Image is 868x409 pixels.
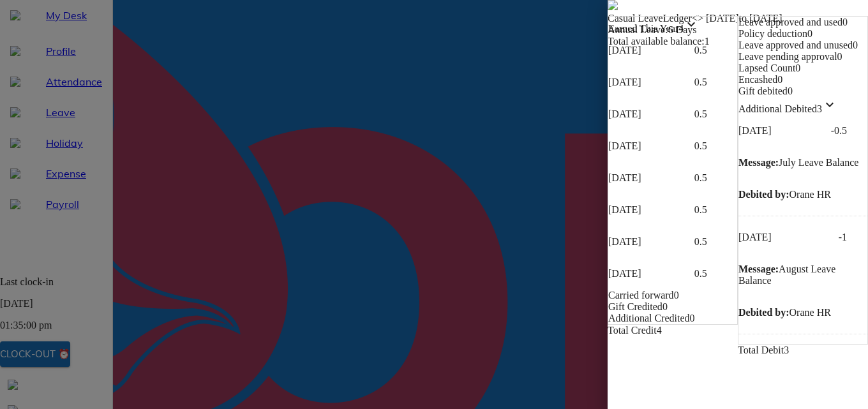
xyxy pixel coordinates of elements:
[684,17,699,32] i: keyboard_arrow_down
[738,103,817,114] span: Additional Debited
[608,313,690,323] span: Additional Credited
[795,63,800,73] span: 0
[608,325,657,336] span: Total Credit
[738,17,842,27] span: Leave approved and used
[608,77,694,88] p: [DATE]
[738,28,807,39] span: Policy deduction
[738,86,788,96] span: Gift debited
[837,51,842,62] span: 0
[662,301,668,312] span: 0
[738,40,853,50] span: Leave approved and unused
[738,125,825,137] p: [DATE]
[738,232,825,243] p: [DATE]
[694,140,737,152] p: 0.5
[694,45,737,56] p: 0.5
[657,325,662,336] span: 4
[608,236,694,248] p: [DATE]
[608,45,694,56] p: [DATE]
[738,157,779,168] strong: Message:
[608,204,694,216] p: [DATE]
[839,232,847,243] p: -1
[738,307,867,318] p: Orane HR
[788,86,793,96] span: 0
[674,290,679,301] span: 0
[608,301,662,312] span: Gift Credited
[608,13,782,24] span: Casual Leave Ledger <> [DATE] to [DATE]
[784,345,789,355] span: 3
[694,77,737,88] p: 0.5
[678,23,699,34] span: 4
[738,189,789,200] strong: Debited by:
[853,40,858,50] span: 0
[738,264,867,286] p: August Leave Balance
[738,74,777,85] span: Encashed
[608,290,674,301] span: Carried forward
[831,125,847,137] p: -0.5
[608,23,678,34] span: Earned This Year
[608,108,694,120] p: [DATE]
[694,204,737,216] p: 0.5
[694,268,737,279] p: 0.5
[694,108,737,120] p: 0.5
[822,97,837,112] i: keyboard_arrow_down
[738,189,867,200] p: Orane HR
[817,103,837,114] span: 3
[777,74,782,85] span: 0
[738,264,779,274] strong: Message:
[608,172,694,184] p: [DATE]
[694,236,737,248] p: 0.5
[608,268,694,279] p: [DATE]
[738,345,784,355] span: Total Debit
[608,140,694,152] p: [DATE]
[738,307,789,318] strong: Debited by:
[738,51,837,62] span: Leave pending approval
[738,63,795,73] span: Lapsed Count
[690,313,695,323] span: 0
[807,28,812,39] span: 0
[842,17,848,27] span: 0
[694,172,737,184] p: 0.5
[738,157,867,168] p: July Leave Balance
